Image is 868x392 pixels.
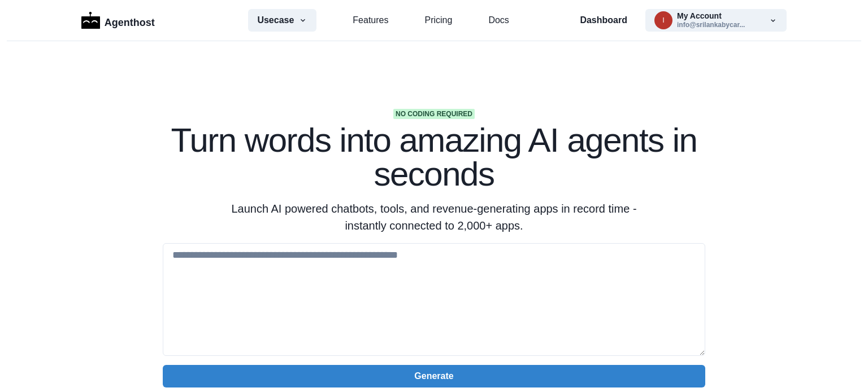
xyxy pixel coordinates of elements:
[81,11,155,30] a: LogoAgenthost
[163,365,705,387] button: Generate
[393,109,475,119] span: No coding required
[163,124,705,191] h1: Turn words into amazing AI agents in seconds
[488,14,509,27] a: Docs
[645,9,787,32] button: info@srilankabycar.comMy Accountinfo@srilankabycar...
[105,11,155,30] p: Agenthost
[353,14,388,27] a: Features
[217,200,651,234] p: Launch AI powered chatbots, tools, and revenue-generating apps in record time - instantly connect...
[424,14,452,27] a: Pricing
[248,9,316,32] button: Usecase
[580,14,627,27] a: Dashboard
[81,12,100,29] img: Logo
